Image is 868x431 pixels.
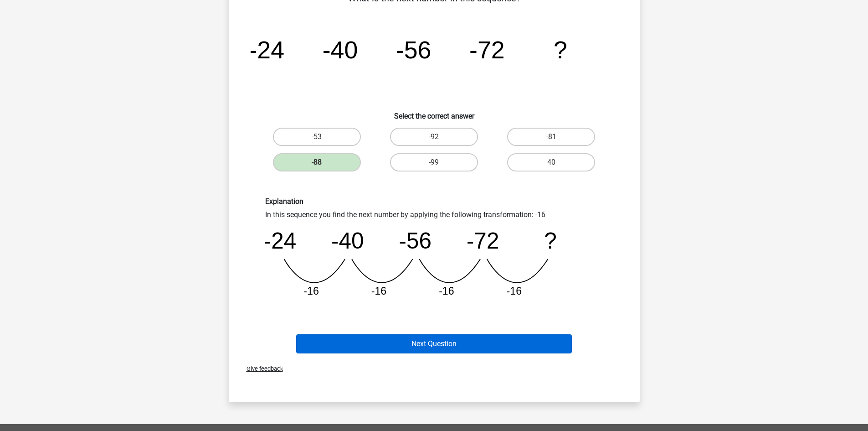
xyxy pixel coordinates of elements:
[507,128,595,146] label: -81
[322,36,358,63] tspan: -40
[296,334,572,353] button: Next Question
[554,36,567,63] tspan: ?
[507,153,595,171] label: 40
[390,153,478,171] label: -99
[399,228,431,253] tspan: -56
[390,128,478,146] label: -92
[331,228,364,253] tspan: -40
[469,36,505,63] tspan: -72
[258,197,610,305] div: In this sequence you find the next number by applying the following transformation: -16
[466,228,498,253] tspan: -72
[439,285,454,297] tspan: -16
[243,104,625,120] h6: Select the correct answer
[273,153,361,171] label: -88
[371,285,386,297] tspan: -16
[265,197,603,206] h6: Explanation
[263,228,296,253] tspan: -24
[395,36,431,63] tspan: -56
[249,36,284,63] tspan: -24
[273,128,361,146] label: -53
[544,228,557,253] tspan: ?
[303,285,319,297] tspan: -16
[506,285,522,297] tspan: -16
[239,365,283,372] span: Give feedback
